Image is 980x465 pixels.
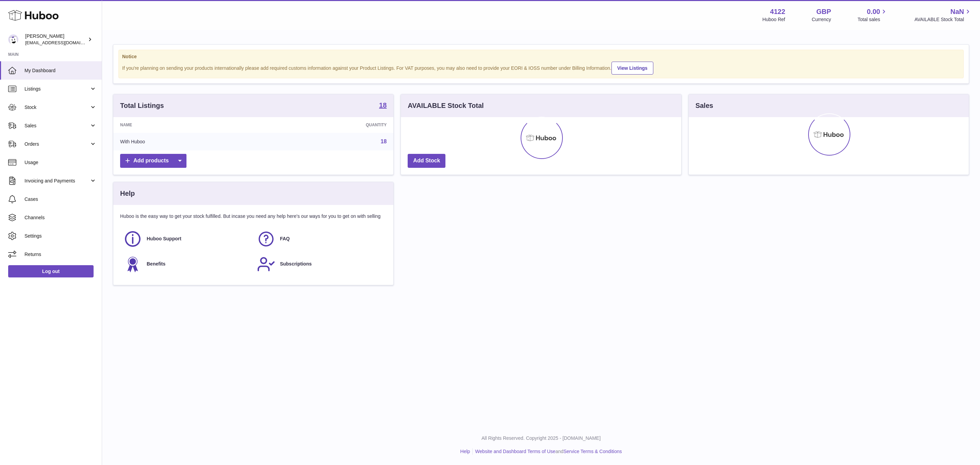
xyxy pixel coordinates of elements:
[24,86,89,92] span: Listings
[857,7,888,23] a: 0.00 Total sales
[950,7,964,16] span: NaN
[120,154,186,168] a: Add products
[280,236,290,242] span: FAQ
[261,117,393,133] th: Quantity
[147,236,181,242] span: Huboo Support
[120,189,135,198] h3: Help
[475,449,555,454] a: Website and Dashboard Terms of Use
[770,7,785,16] strong: 4122
[108,435,975,442] p: All Rights Reserved. Copyright 2025 - [DOMAIN_NAME]
[147,261,165,267] span: Benefits
[696,101,713,110] h3: Sales
[379,102,387,110] a: 18
[120,213,387,220] p: Huboo is the easy way to get your stock fulfilled. But incase you need any help here's our ways f...
[257,230,383,248] a: FAQ
[280,261,312,267] span: Subscriptions
[120,101,164,110] h3: Total Listings
[24,104,89,111] span: Stock
[857,16,888,23] span: Total sales
[611,62,653,75] a: View Listings
[24,251,97,258] span: Returns
[122,53,960,60] strong: Notice
[24,196,97,203] span: Cases
[113,117,261,133] th: Name
[24,123,89,129] span: Sales
[914,16,972,23] span: AVAILABLE Stock Total
[867,7,880,16] span: 0.00
[24,67,97,74] span: My Dashboard
[763,16,785,23] div: Huboo Ref
[24,214,97,221] span: Channels
[24,233,97,239] span: Settings
[914,7,972,23] a: NaN AVAILABLE Stock Total
[408,101,484,110] h3: AVAILABLE Stock Total
[381,139,387,144] a: 18
[8,34,18,45] img: internalAdmin-4122@internal.huboo.com
[122,61,960,75] div: If you're planning on sending your products internationally please add required customs informati...
[379,102,387,109] strong: 18
[408,154,445,168] a: Add Stock
[8,265,94,277] a: Log out
[473,448,622,455] li: and
[25,33,86,46] div: [PERSON_NAME]
[460,449,470,454] a: Help
[24,159,97,166] span: Usage
[124,230,250,248] a: Huboo Support
[25,40,100,45] span: [EMAIL_ADDRESS][DOMAIN_NAME]
[24,178,89,184] span: Invoicing and Payments
[24,141,89,147] span: Orders
[257,255,383,273] a: Subscriptions
[812,16,831,23] div: Currency
[563,449,622,454] a: Service Terms & Conditions
[124,255,250,273] a: Benefits
[113,133,261,150] td: With Huboo
[816,7,831,16] strong: GBP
